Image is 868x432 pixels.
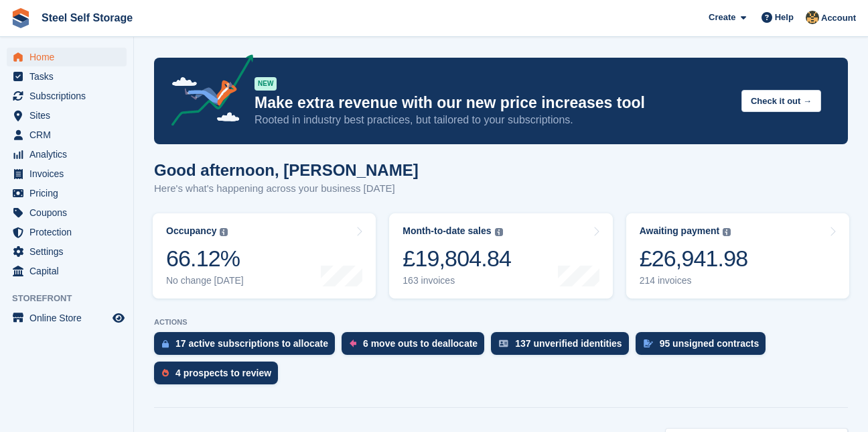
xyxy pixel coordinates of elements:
[29,223,110,241] span: Protection
[403,225,491,237] div: Month-to-date sales
[723,228,731,236] img: icon-info-grey-7440780725fd019a000dd9b08b2336e03edf1995a4989e88bcd33f0948082b44.svg
[7,48,127,66] a: menu
[153,213,376,299] a: Occupancy 66.12% No change [DATE]
[640,225,720,237] div: Awaiting payment
[626,213,849,299] a: Awaiting payment £26,941.98 214 invoices
[640,245,748,272] div: £26,941.98
[389,213,612,299] a: Month-to-date sales £19,804.84 163 invoices
[7,106,127,125] a: menu
[29,184,110,203] span: Pricing
[363,338,478,349] div: 6 move outs to deallocate
[175,368,271,378] div: 4 prospects to review
[709,11,735,24] span: Create
[7,184,127,203] a: menu
[29,67,110,86] span: Tasks
[7,262,127,280] a: menu
[29,309,110,327] span: Online Store
[220,228,228,236] img: icon-info-grey-7440780725fd019a000dd9b08b2336e03edf1995a4989e88bcd33f0948082b44.svg
[499,339,508,347] img: verify_identity-adf6edd0f0f0b5bbfe63781bf79b02c33cf7c696d77639b501bdc392416b5a36.svg
[741,90,821,112] button: Check it out →
[515,338,622,349] div: 137 unverified identities
[154,362,285,391] a: 4 prospects to review
[29,145,110,164] span: Analytics
[495,228,503,236] img: icon-info-grey-7440780725fd019a000dd9b08b2336e03edf1995a4989e88bcd33f0948082b44.svg
[29,164,110,183] span: Invoices
[29,125,110,144] span: CRM
[154,181,419,197] p: Here's what's happening across your business [DATE]
[29,262,110,280] span: Capital
[806,11,819,24] img: James Steel
[12,292,133,305] span: Storefront
[403,275,511,286] div: 163 invoices
[11,8,31,28] img: stora-icon-8386f47178a22dfd0bd8f6a31ec36ba5ce8667c1dd55bd0f319d3a0aa187defe.svg
[821,11,856,25] span: Account
[342,332,491,362] a: 6 move outs to deallocate
[29,48,110,66] span: Home
[162,339,169,348] img: active_subscription_to_allocate_icon-d502201f5373d7db506a760aba3b589e785aa758c864c3986d89f69b8ff3...
[7,67,127,86] a: menu
[255,77,277,91] div: NEW
[36,7,138,29] a: Steel Self Storage
[403,245,511,272] div: £19,804.84
[640,275,748,286] div: 214 invoices
[166,225,216,237] div: Occupancy
[154,332,342,362] a: 17 active subscriptions to allocate
[29,203,110,222] span: Coupons
[7,203,127,222] a: menu
[255,113,731,127] p: Rooted in industry best practices, but tailored to your subscriptions.
[29,106,110,125] span: Sites
[111,310,127,326] a: Preview store
[636,332,773,362] a: 95 unsigned contracts
[255,93,731,113] p: Make extra revenue with our new price increases tool
[154,161,419,179] h1: Good afternoon, [PERSON_NAME]
[491,332,636,362] a: 137 unverified identities
[7,223,127,241] a: menu
[7,87,127,105] a: menu
[7,309,127,327] a: menu
[7,164,127,183] a: menu
[7,145,127,164] a: menu
[162,369,169,377] img: prospect-51fa495bee0391a8d652442698ab0144808aea92771e9ea1ae160a38d050c398.svg
[7,242,127,261] a: menu
[660,338,759,349] div: 95 unsigned contracts
[7,125,127,144] a: menu
[775,11,794,24] span: Help
[166,245,244,272] div: 66.12%
[350,339,356,347] img: move_outs_to_deallocate_icon-f764333ba52eb49d3ac5e1228854f67142a1ed5810a6f6cc68b1a99e826820c5.svg
[644,339,653,347] img: contract_signature_icon-13c848040528278c33f63329250d36e43548de30e8caae1d1a13099fd9432cc5.svg
[29,87,110,105] span: Subscriptions
[154,318,848,327] p: ACTIONS
[166,275,244,286] div: No change [DATE]
[29,242,110,261] span: Settings
[160,54,254,131] img: price-adjustments-announcement-icon-8257ccfd72463d97f412b2fc003d46551f7dbcb40ab6d574587a9cd5c0d94...
[175,338,328,349] div: 17 active subscriptions to allocate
